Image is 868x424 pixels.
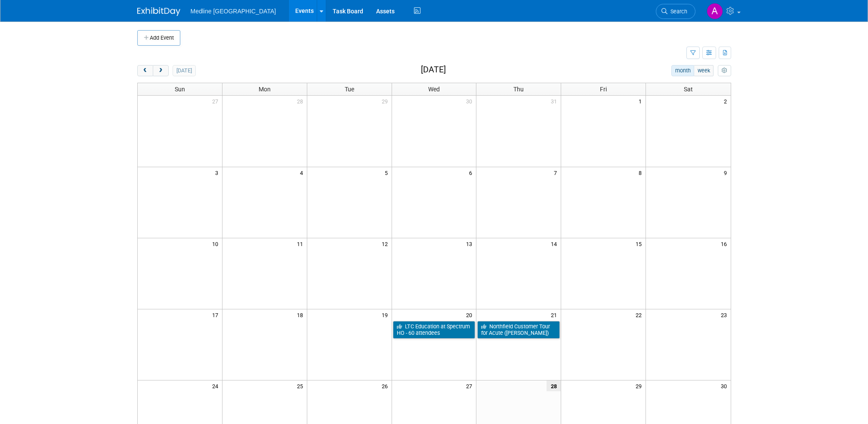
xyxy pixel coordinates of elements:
[175,86,185,93] span: Sun
[465,380,476,391] span: 27
[638,167,646,178] span: 8
[513,86,524,93] span: Thu
[299,167,307,178] span: 4
[722,68,727,74] i: Personalize Calendar
[477,321,560,339] a: Northfield Customer Tour for Acute ([PERSON_NAME])
[191,8,276,15] span: Medline [GEOGRAPHIC_DATA]
[468,167,476,178] span: 6
[600,86,607,93] span: Fri
[381,309,392,320] span: 19
[638,96,646,106] span: 1
[153,65,169,76] button: next
[296,380,307,391] span: 25
[684,86,693,93] span: Sat
[296,309,307,320] span: 18
[211,380,222,391] span: 24
[718,65,731,76] button: myCustomButton
[720,380,731,391] span: 30
[137,7,180,16] img: ExhibitDay
[465,96,476,106] span: 30
[550,96,561,106] span: 31
[707,3,723,19] img: Angela Douglas
[694,65,714,76] button: week
[720,238,731,249] span: 16
[384,167,392,178] span: 5
[381,238,392,249] span: 12
[345,86,354,93] span: Tue
[421,65,446,75] h2: [DATE]
[465,238,476,249] span: 13
[667,8,687,15] span: Search
[259,86,271,93] span: Mon
[428,86,440,93] span: Wed
[381,380,392,391] span: 26
[656,4,695,19] a: Search
[381,96,392,106] span: 29
[671,65,694,76] button: month
[137,65,153,76] button: prev
[393,321,476,339] a: LTC Education at Spectrum HO - 60 attendees
[547,380,561,391] span: 28
[720,309,731,320] span: 23
[723,96,731,106] span: 2
[465,309,476,320] span: 20
[635,380,646,391] span: 29
[550,238,561,249] span: 14
[211,238,222,249] span: 10
[211,96,222,106] span: 27
[173,65,195,76] button: [DATE]
[635,238,646,249] span: 15
[296,96,307,106] span: 28
[550,309,561,320] span: 21
[723,167,731,178] span: 9
[137,30,180,46] button: Add Event
[635,309,646,320] span: 22
[296,238,307,249] span: 11
[214,167,222,178] span: 3
[211,309,222,320] span: 17
[553,167,561,178] span: 7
